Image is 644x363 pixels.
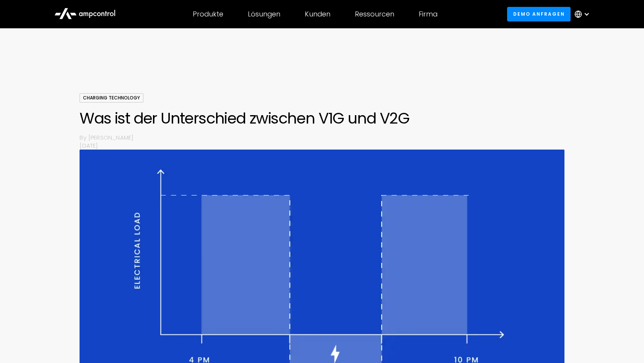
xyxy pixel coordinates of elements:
h1: Was ist der Unterschied zwischen V1G und V2G [80,109,564,127]
a: Demo anfragen [507,7,571,21]
div: Produkte [193,10,223,18]
div: Lösungen [248,10,280,18]
div: Charging Technology [80,93,143,103]
div: Kunden [305,10,330,18]
div: Ressourcen [355,10,394,18]
div: Firma [419,10,437,18]
p: [DATE] [80,142,564,150]
p: [PERSON_NAME] [88,133,564,142]
p: By [80,133,88,142]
